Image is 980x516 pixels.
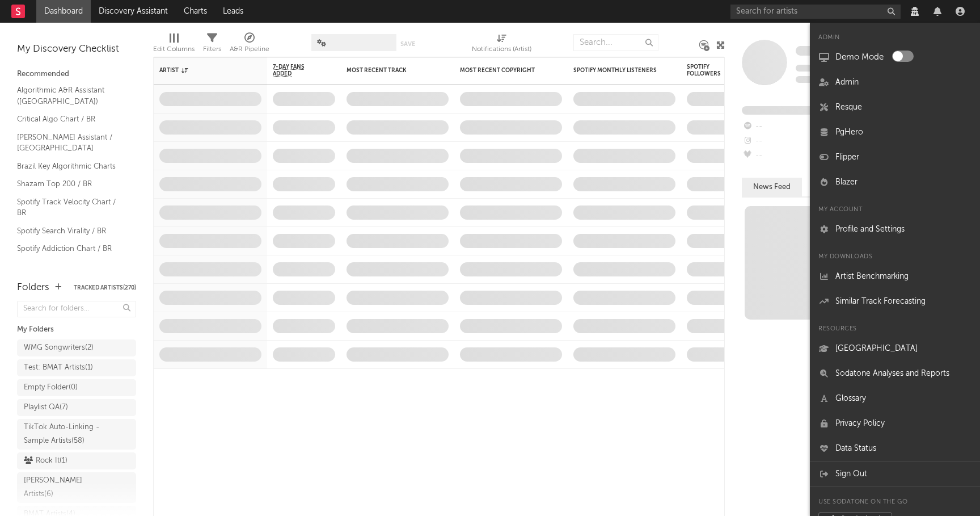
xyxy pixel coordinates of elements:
[810,217,980,242] a: Profile and Settings
[17,68,136,81] div: Recommended
[796,45,847,57] a: Some Artist
[17,113,125,125] a: Critical Algo Chart / BR
[472,43,531,56] div: Notifications (Artist)
[203,43,221,56] div: Filters
[810,145,980,170] a: Flipper
[17,301,136,317] input: Search for folders...
[153,28,195,61] div: Edit Columns
[810,361,980,386] a: Sodatone Analyses and Reports
[810,264,980,289] a: Artist Benchmarking
[810,386,980,411] a: Glossary
[17,160,125,173] a: Brazil Key Algorithmic Charts
[24,381,78,395] div: Empty Folder ( 0 )
[230,28,269,61] div: A&R Pipeline
[810,322,980,336] div: Resources
[573,67,658,74] div: Spotify Monthly Listeners
[24,474,104,501] div: [PERSON_NAME] Artists ( 6 )
[810,95,980,120] a: Resque
[17,339,136,356] a: WMG Songwriters(2)
[17,452,136,469] a: Rock It(1)
[796,46,847,56] span: Some Artist
[810,170,980,195] a: Blazer
[810,462,980,486] a: Sign Out
[810,203,980,217] div: My Account
[159,67,244,74] div: Artist
[24,341,94,355] div: WMG Songwriters ( 2 )
[17,261,125,284] a: TikTok Videos Assistant / [GEOGRAPHIC_DATA]
[17,225,125,237] a: Spotify Search Virality / BR
[17,178,125,190] a: Shazam Top 200 / BR
[810,31,980,45] div: Admin
[742,119,817,134] div: --
[24,454,67,468] div: Rock It ( 1 )
[472,28,531,61] div: Notifications (Artist)
[742,178,802,196] button: News Feed
[573,34,658,51] input: Search...
[17,472,136,503] a: [PERSON_NAME] Artists(6)
[17,131,125,154] a: [PERSON_NAME] Assistant / [GEOGRAPHIC_DATA]
[24,421,104,448] div: TikTok Auto-Linking - Sample Artists ( 58 )
[835,51,884,64] label: Demo Mode
[400,41,415,47] button: Save
[153,43,195,56] div: Edit Columns
[24,361,93,375] div: Test: BMAT Artists ( 1 )
[687,64,726,77] div: Spotify Followers
[17,323,136,337] div: My Folders
[810,289,980,314] a: Similar Track Forecasting
[742,106,834,115] span: Fans Added by Platform
[796,76,897,83] span: 0 fans last week
[17,196,125,219] a: Spotify Track Velocity Chart / BR
[203,28,221,61] div: Filters
[810,436,980,461] a: Data Status
[810,120,980,145] a: PgHero
[17,379,136,396] a: Empty Folder(0)
[810,250,980,264] div: My Downloads
[810,70,980,95] a: Admin
[796,65,864,72] span: Tracking Since: [DATE]
[347,67,432,74] div: Most Recent Track
[742,134,817,149] div: --
[24,401,68,414] div: Playlist QA ( 7 )
[273,64,318,77] span: 7-Day Fans Added
[810,336,980,361] a: [GEOGRAPHIC_DATA]
[810,496,980,509] div: Use Sodatone on the go
[17,43,136,56] div: My Discovery Checklist
[742,149,817,163] div: --
[802,178,845,196] button: Notes
[460,67,545,74] div: Most Recent Copyright
[810,411,980,436] a: Privacy Policy
[17,281,49,295] div: Folders
[17,84,125,107] a: Algorithmic A&R Assistant ([GEOGRAPHIC_DATA])
[230,43,269,56] div: A&R Pipeline
[17,399,136,416] a: Playlist QA(7)
[17,359,136,376] a: Test: BMAT Artists(1)
[730,5,901,19] input: Search for artists
[17,419,136,450] a: TikTok Auto-Linking - Sample Artists(58)
[74,285,136,291] button: Tracked Artists(270)
[17,242,125,255] a: Spotify Addiction Chart / BR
